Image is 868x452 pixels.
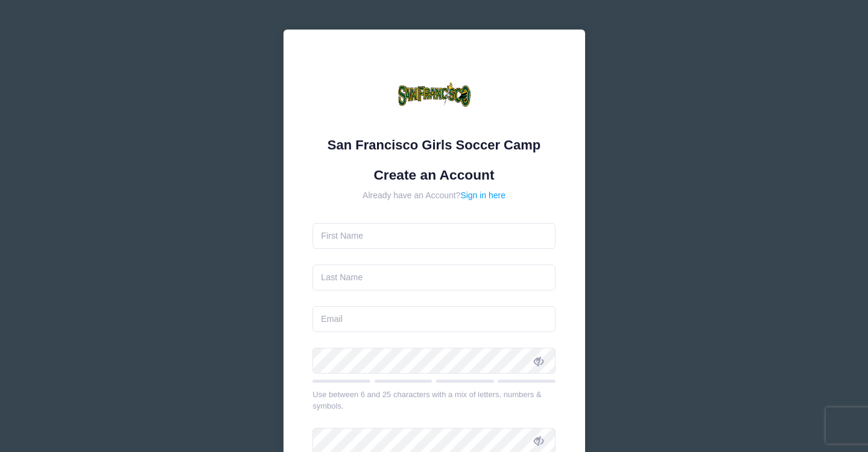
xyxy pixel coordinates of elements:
h1: Create an Account [312,167,556,183]
a: Sign in here [460,190,505,200]
div: San Francisco Girls Soccer Camp [312,135,556,155]
input: Last Name [312,265,556,290]
img: San Francisco Girls Soccer Camp [398,59,470,131]
div: Already have an Account? [312,189,556,202]
input: Email [312,306,556,332]
input: First Name [312,223,556,249]
div: Use between 6 and 25 characters with a mix of letters, numbers & symbols. [312,389,556,412]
